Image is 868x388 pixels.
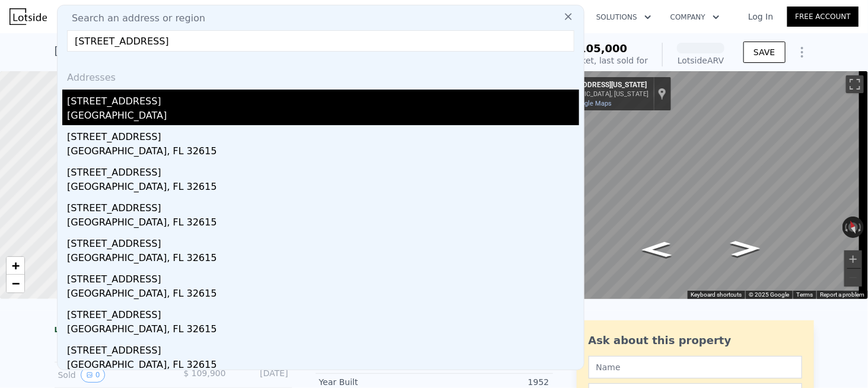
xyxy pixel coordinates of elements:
span: © 2025 Google [749,291,789,298]
div: [STREET_ADDRESS] [67,90,579,109]
span: $ 109,900 [183,368,225,378]
span: + [12,258,20,273]
a: Show location on map [658,87,666,100]
input: Name [589,356,802,379]
a: Zoom in [7,257,24,275]
button: Keyboard shortcuts [691,291,742,299]
div: [GEOGRAPHIC_DATA], FL 32615 [67,144,579,161]
img: Lotside [9,8,47,25]
div: [GEOGRAPHIC_DATA], [US_STATE] [548,90,648,98]
button: View historical data [81,367,106,383]
a: Free Account [787,7,859,27]
button: Solutions [587,7,661,28]
div: Year Built [319,376,434,388]
button: Toggle fullscreen view [846,75,864,93]
span: Search an address or region [62,11,205,26]
div: [DATE] [236,367,288,383]
div: [STREET_ADDRESS] [67,339,579,358]
button: Reset the view [845,216,861,239]
a: Report a problem [820,291,864,298]
div: [GEOGRAPHIC_DATA], FL 32615 [67,287,579,303]
div: [STREET_ADDRESS] [67,161,579,180]
div: [STREET_ADDRESS][PERSON_NAME] , [GEOGRAPHIC_DATA] , TN 37412 [55,43,427,59]
div: [GEOGRAPHIC_DATA], FL 32615 [67,180,579,196]
div: Ask about this property [589,332,802,349]
div: Off Market, last sold for [551,55,648,66]
div: Lotside ARV [677,55,724,66]
div: Sold [58,367,164,383]
div: [STREET_ADDRESS][US_STATE] [548,81,648,90]
div: [STREET_ADDRESS] [67,268,579,287]
button: Zoom out [844,269,862,287]
div: [GEOGRAPHIC_DATA], FL 32615 [67,215,579,232]
div: [GEOGRAPHIC_DATA] [67,109,579,125]
div: [STREET_ADDRESS] [67,303,579,322]
button: Show Options [790,40,814,64]
div: 1952 [434,376,549,388]
div: [STREET_ADDRESS] [67,196,579,215]
div: [STREET_ADDRESS] [67,125,579,144]
path: Go East, Maryland Dr [717,237,773,260]
input: Enter an address, city, region, neighborhood or zip code [67,30,574,52]
button: SAVE [743,42,785,63]
button: Rotate clockwise [858,217,864,238]
div: Map [543,71,868,299]
button: Zoom in [844,250,862,268]
div: [GEOGRAPHIC_DATA], FL 32615 [67,358,579,374]
div: [STREET_ADDRESS] [67,232,579,251]
path: Go West, Maryland Dr [629,238,685,261]
div: Addresses [62,61,579,90]
button: Rotate counterclockwise [842,217,849,238]
div: [GEOGRAPHIC_DATA], FL 32615 [67,322,579,339]
div: Street View [543,71,868,299]
button: Company [661,7,729,28]
span: $105,000 [571,42,628,55]
a: Log In [734,11,787,23]
span: − [12,276,20,291]
a: Zoom out [7,275,24,292]
div: [GEOGRAPHIC_DATA], FL 32615 [67,251,579,268]
div: LISTING & SALE HISTORY [55,325,292,337]
a: Terms (opens in new tab) [796,291,813,298]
